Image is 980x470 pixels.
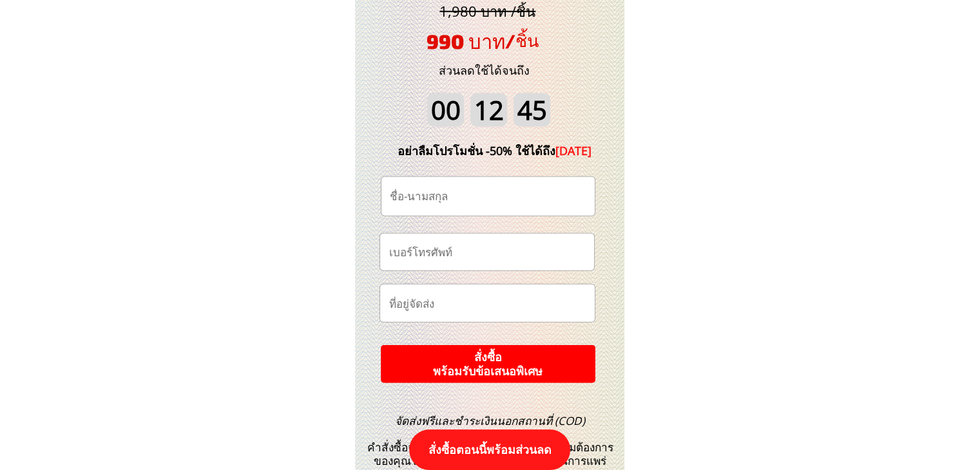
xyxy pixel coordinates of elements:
[378,142,611,160] div: อย่าลืมโปรโมชั่น -50% ใช้ได้ถึง
[395,413,585,428] span: จัดส่งฟรีและชำระเงินนอกสถานที่ (COD)
[385,234,588,270] input: เบอร์โทรศัพท์
[505,30,539,50] span: /ชิ้น
[555,143,591,158] span: [DATE]
[439,1,535,21] span: 1,980 บาท /ชิ้น
[409,429,570,470] p: สั่งซื้อตอนนี้พร้อมส่วนลด
[421,61,547,80] h3: ส่วนลดใช้ได้จนถึง
[387,177,590,216] input: ชื่อ-นามสกุล
[380,345,595,383] p: สั่งซื้อ พร้อมรับข้อเสนอพิเศษ
[385,285,589,322] input: ที่อยู่จัดส่ง
[427,29,505,53] span: 990 บาท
